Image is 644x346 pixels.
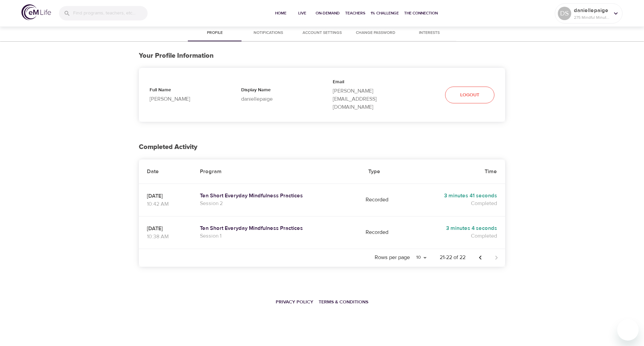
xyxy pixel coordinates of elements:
[150,95,220,103] p: [PERSON_NAME]
[360,184,408,216] td: Recorded
[333,79,403,87] p: Email
[371,10,399,17] span: 1% Challenge
[147,200,184,208] p: 10:42 AM
[73,6,148,20] input: Find programs, teachers, etc...
[460,91,479,99] span: Logout
[139,143,505,151] h2: Completed Activity
[294,10,310,17] span: Live
[404,10,438,17] span: The Connection
[192,30,237,37] span: Profile
[345,10,365,17] span: Teachers
[21,4,51,20] img: logo
[472,250,488,266] button: Previous page
[147,225,184,233] p: [DATE]
[407,30,452,37] span: Interests
[319,299,368,305] a: Terms & Conditions
[150,87,220,95] p: Full Name
[147,192,184,200] p: [DATE]
[558,7,571,20] div: DS
[574,6,609,14] p: daniellepaige
[241,87,311,95] p: Display Name
[192,159,360,184] th: Program
[617,319,639,341] iframe: Button to launch messaging window
[200,225,352,232] a: Ten Short Everyday Mindfulness Practices
[416,192,497,199] h5: 3 minutes 41 seconds
[408,159,505,184] th: Time
[139,159,192,184] th: Date
[375,254,410,261] p: Rows per page
[353,30,398,37] span: Change Password
[360,159,408,184] th: Type
[200,192,352,199] a: Ten Short Everyday Mindfulness Practices
[416,232,497,240] p: Completed
[445,87,494,104] button: Logout
[200,199,352,207] p: Session 2
[360,216,408,249] td: Recorded
[413,253,429,263] select: Rows per page
[147,233,184,241] p: 10:38 AM
[139,294,505,309] nav: breadcrumb
[416,225,497,232] h5: 3 minutes 4 seconds
[276,299,313,305] a: Privacy Policy
[416,199,497,207] p: Completed
[139,52,505,60] h3: Your Profile Information
[440,254,466,261] p: 21-22 of 22
[316,10,340,17] span: On-Demand
[246,30,291,37] span: Notifications
[241,95,311,103] p: daniellepaige
[273,10,289,17] span: Home
[299,30,345,37] span: Account Settings
[574,14,609,20] p: 275 Mindful Minutes
[200,232,352,240] p: Session 1
[333,87,403,111] p: [PERSON_NAME][EMAIL_ADDRESS][DOMAIN_NAME]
